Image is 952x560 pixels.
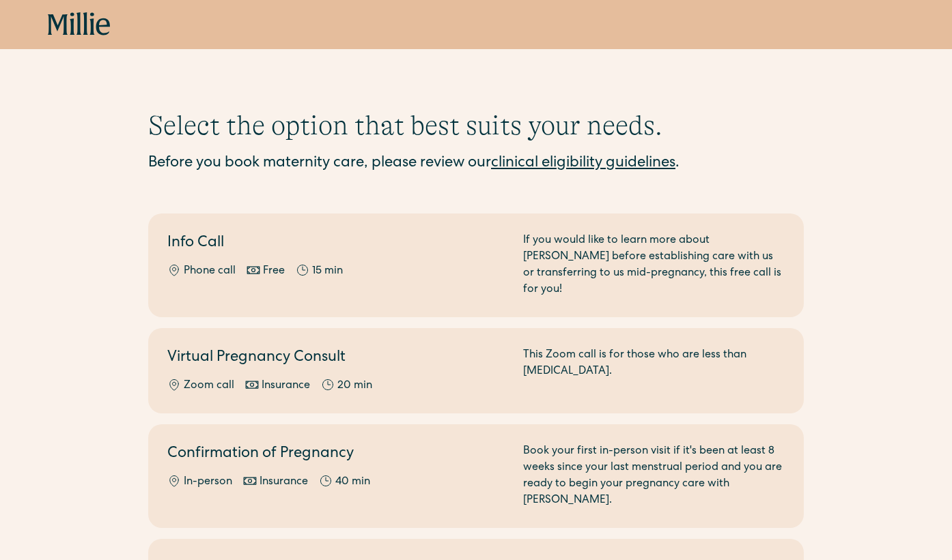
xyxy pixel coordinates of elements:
[184,263,236,280] div: Phone call
[148,424,804,528] a: Confirmation of PregnancyIn-personInsurance40 minBook your first in-person visit if it's been at ...
[148,153,804,175] div: Before you book maternity care, please review our .
[262,378,310,394] div: Insurance
[312,263,343,280] div: 15 min
[167,347,507,370] h2: Virtual Pregnancy Consult
[523,347,785,394] div: This Zoom call is for those who are less than [MEDICAL_DATA].
[491,156,675,171] a: clinical eligibility guidelines
[148,109,804,142] h1: Select the option that best suits your needs.
[523,233,785,298] div: If you would like to learn more about [PERSON_NAME] before establishing care with us or transferr...
[148,213,804,317] a: Info CallPhone callFree15 minIf you would like to learn more about [PERSON_NAME] before establish...
[260,474,308,490] div: Insurance
[167,233,507,255] h2: Info Call
[523,443,785,509] div: Book your first in-person visit if it's been at least 8 weeks since your last menstrual period an...
[335,474,370,490] div: 40 min
[167,443,507,466] h2: Confirmation of Pregnancy
[148,328,804,413] a: Virtual Pregnancy ConsultZoom callInsurance20 minThis Zoom call is for those who are less than [M...
[337,378,372,394] div: 20 min
[263,263,285,280] div: Free
[184,378,234,394] div: Zoom call
[184,474,232,490] div: In-person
